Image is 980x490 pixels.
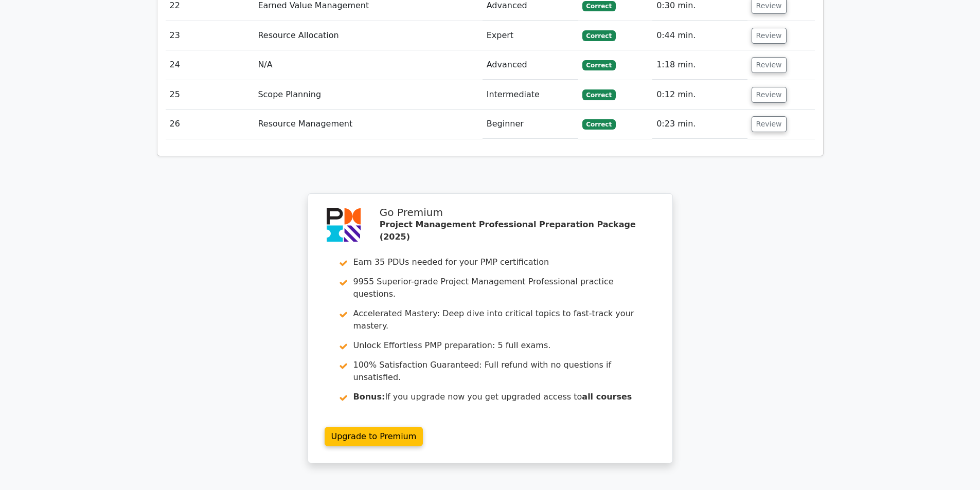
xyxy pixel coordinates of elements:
td: 23 [166,21,254,50]
button: Review [752,116,787,132]
button: Review [752,28,787,44]
span: Correct [582,89,616,100]
td: Advanced [483,50,578,80]
td: 0:12 min. [652,80,747,110]
td: Resource Management [254,110,482,139]
td: 24 [166,50,254,80]
button: Review [752,57,787,73]
span: Correct [582,1,616,11]
td: N/A [254,50,482,80]
td: Scope Planning [254,80,482,110]
td: 1:18 min. [652,50,747,80]
a: Upgrade to Premium [325,427,423,446]
td: Resource Allocation [254,21,482,50]
td: Beginner [483,110,578,139]
td: Expert [483,21,578,50]
td: 0:44 min. [652,21,747,50]
span: Correct [582,30,616,41]
button: Review [752,87,787,103]
td: 0:23 min. [652,110,747,139]
td: 25 [166,80,254,110]
td: 26 [166,110,254,139]
span: Correct [582,119,616,130]
td: Intermediate [483,80,578,110]
span: Correct [582,60,616,70]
